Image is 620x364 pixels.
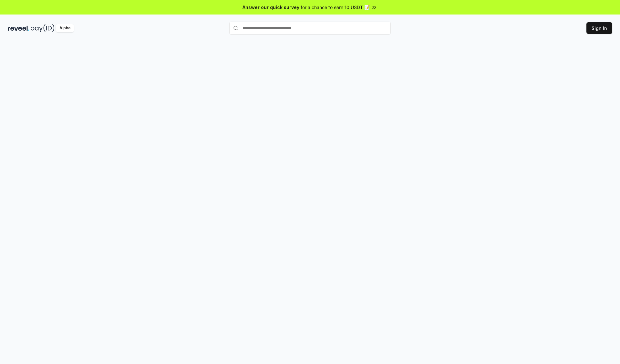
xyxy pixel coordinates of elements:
button: Sign In [586,22,612,34]
span: for a chance to earn 10 USDT 📝 [301,4,370,11]
div: Alpha [56,24,74,32]
span: Answer our quick survey [243,4,299,11]
img: pay_id [31,24,55,32]
img: reveel_dark [8,24,29,32]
